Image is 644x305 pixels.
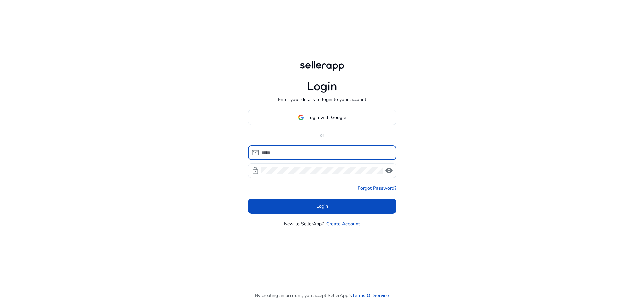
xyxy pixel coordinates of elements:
p: or [248,132,396,139]
span: visibility [385,167,393,175]
a: Forgot Password? [358,185,396,192]
span: mail [251,149,259,157]
a: Terms Of Service [352,292,389,299]
span: Login [316,203,328,210]
img: google-logo.svg [298,114,304,120]
button: Login with Google [248,110,396,125]
button: Login [248,199,396,214]
span: Login with Google [307,114,346,121]
a: Create Account [326,220,360,227]
p: Enter your details to login to your account [278,96,366,103]
h1: Login [307,79,337,94]
span: lock [251,167,259,175]
p: New to SellerApp? [284,220,324,227]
